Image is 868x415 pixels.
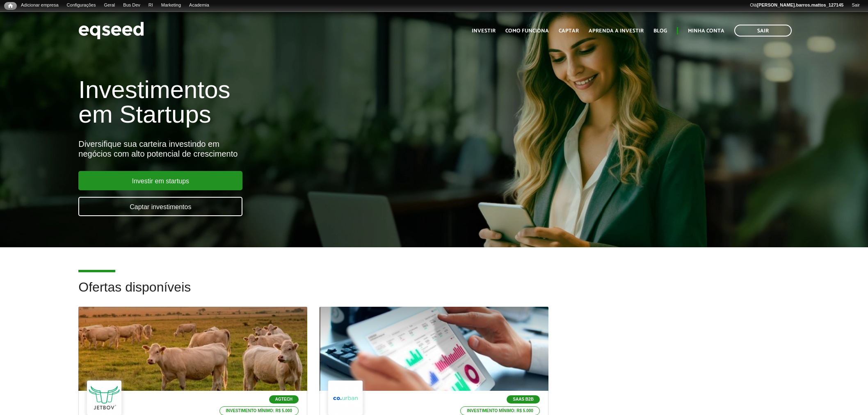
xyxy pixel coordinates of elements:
[847,2,864,9] a: Sair
[734,25,792,36] a: Sair
[100,2,119,9] a: Geral
[78,20,144,41] img: EqSeed
[78,78,500,127] h1: Investimentos em Startups
[78,280,789,307] h2: Ofertas disponíveis
[8,3,13,9] span: Início
[653,28,667,34] a: Blog
[78,197,242,216] a: Captar investimentos
[63,2,100,9] a: Configurações
[505,28,549,34] a: Como funciona
[157,2,185,9] a: Marketing
[688,28,724,34] a: Minha conta
[78,171,242,190] a: Investir em startups
[472,28,496,34] a: Investir
[78,139,500,159] div: Diversifique sua carteira investindo em negócios com alto potencial de crescimento
[746,2,847,9] a: Olá[PERSON_NAME].barros.mattos_127145
[4,2,17,10] a: Início
[119,2,144,9] a: Bus Dev
[507,395,540,404] p: SaaS B2B
[559,28,579,34] a: Captar
[589,28,644,34] a: Aprenda a investir
[185,2,213,9] a: Academia
[269,395,299,404] p: Agtech
[17,2,63,9] a: Adicionar empresa
[757,2,843,7] strong: [PERSON_NAME].barros.mattos_127145
[144,2,157,9] a: RI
